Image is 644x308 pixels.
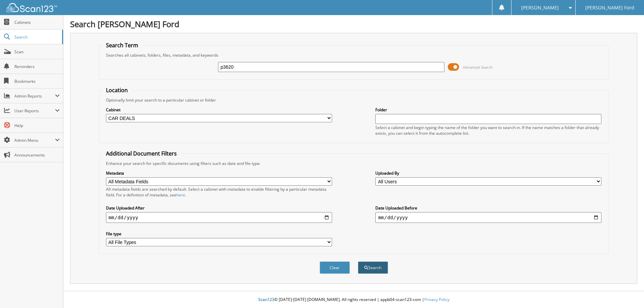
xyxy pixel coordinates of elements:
[103,97,605,103] div: Optionally limit your search to a particular cabinet or folder
[106,186,332,198] div: All metadata fields are searched by default. Select a cabinet with metadata to enable filtering b...
[103,161,605,166] div: Enhance your search for specific documents using filters such as date and file type.
[463,65,493,70] span: Advanced Search
[63,292,644,308] div: © [DATE]-[DATE] [DOMAIN_NAME]. All rights reserved | appb04-scan123-com |
[521,6,559,10] span: [PERSON_NAME]
[424,297,449,302] a: Privacy Policy
[585,6,634,10] span: [PERSON_NAME] Ford
[103,150,180,157] legend: Additional Document Filters
[14,19,60,25] span: Cabinets
[258,297,274,302] span: Scan123
[14,123,60,128] span: Help
[103,42,142,49] legend: Search Term
[7,3,57,12] img: scan123-logo-white.svg
[14,78,60,84] span: Bookmarks
[14,49,60,55] span: Scan
[375,107,601,113] label: Folder
[375,212,601,223] input: end
[375,205,601,211] label: Date Uploaded Before
[375,125,601,136] div: Select a cabinet and begin typing the name of the folder you want to search in. If the name match...
[14,34,59,40] span: Search
[176,192,185,198] a: here
[14,93,55,99] span: Admin Reports
[320,261,350,274] button: Clear
[106,231,332,237] label: File type
[14,137,55,143] span: Admin Menu
[375,170,601,176] label: Uploaded By
[103,52,605,58] div: Searches all cabinets, folders, files, metadata, and keywords
[106,107,332,113] label: Cabinet
[103,86,131,94] legend: Location
[358,261,388,274] button: Search
[14,152,60,158] span: Announcements
[106,212,332,223] input: start
[106,205,332,211] label: Date Uploaded After
[106,170,332,176] label: Metadata
[14,108,55,114] span: User Reports
[70,18,637,29] h1: Search [PERSON_NAME] Ford
[14,64,60,69] span: Reminders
